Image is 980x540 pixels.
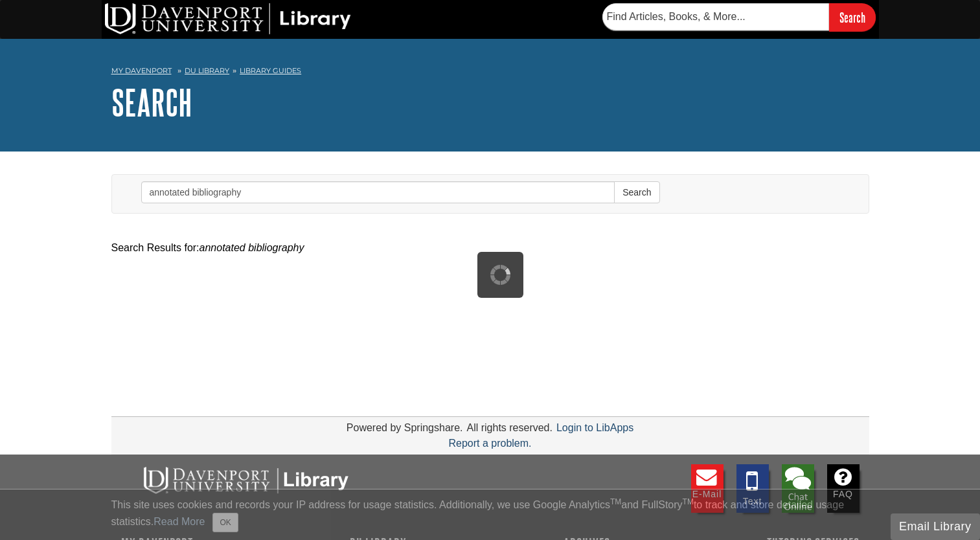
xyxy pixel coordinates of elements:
input: Search this Group [141,181,615,203]
form: Searches DU Library's articles, books, and more [602,3,876,31]
button: Close [212,513,238,532]
img: DU Libraries [121,464,367,495]
img: DU Library [105,3,351,34]
a: My Davenport [111,65,172,76]
li: Chat with Library [782,464,814,513]
input: Find Articles, Books, & More... [602,3,829,30]
sup: TM [610,497,621,506]
div: This site uses cookies and records your IP address for usage statistics. Additionally, we use Goo... [111,497,869,532]
sup: TM [683,497,694,506]
nav: breadcrumb [111,62,869,83]
a: FAQ [827,464,860,513]
a: E-mail [691,464,724,513]
a: Text [736,464,769,513]
div: Search Results for: [111,240,869,256]
a: Library Guides [240,66,301,75]
em: annotated bibliography [199,242,304,253]
img: Working... [490,265,510,285]
button: Search [614,181,659,203]
a: Login to LibApps [556,422,633,433]
img: Library Chat [782,464,814,513]
button: Email Library [891,513,980,540]
h1: Search [111,83,869,122]
a: Report a problem. [448,438,531,449]
div: All rights reserved. [464,422,554,433]
a: DU Library [185,66,229,75]
input: Search [829,3,876,31]
a: Read More [154,516,205,527]
div: Powered by Springshare. [345,422,465,433]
